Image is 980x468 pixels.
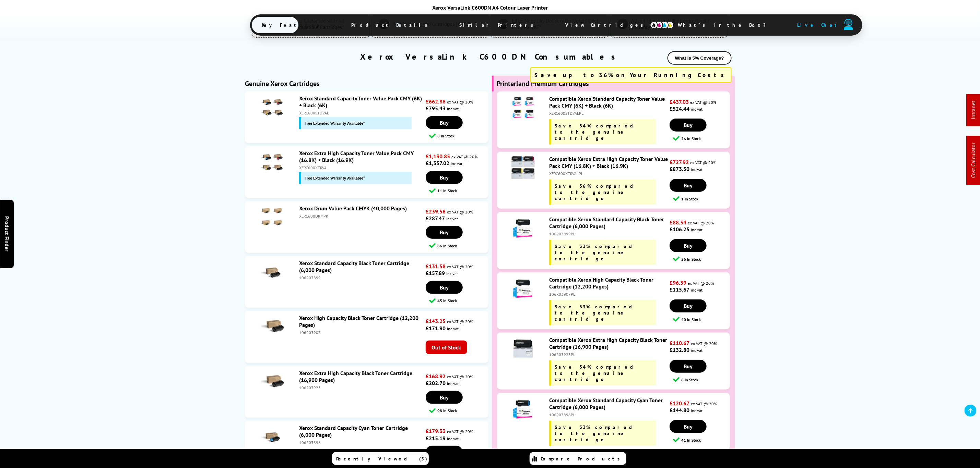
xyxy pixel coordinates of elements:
[305,175,365,181] span: Free Extended Warranty Available*
[670,98,689,105] strong: £437.03
[549,412,668,417] div: 106R03896PL
[447,99,473,104] span: ex VAT @ 20%
[555,123,640,141] span: Save 34% compared to the genuine cartridge
[497,79,589,88] b: Printerland Premium Cartridges
[336,456,428,462] span: Recently Viewed (5)
[511,95,535,119] img: Compatible Xerox Standard Capacity Toner Value Pack CMY (6K) + Black (6K)
[299,260,409,273] a: Xerox Standard Capacity Black Toner Cartridge (6,000 Pages)
[299,213,424,219] div: XERC600DRMPK
[426,380,446,386] strong: £202.70
[670,105,689,112] strong: £524.44
[447,429,473,434] span: ex VAT @ 20%
[260,424,284,448] img: Xerox Standard Capacity Cyan Toner Cartridge (6,000 Pages)
[690,160,716,165] span: ex VAT @ 20%
[299,385,424,390] div: 106R03923
[511,397,535,421] img: Compatible Xerox Standard Capacity Cyan Toner Cartridge (6,000 Pages)
[673,195,729,202] div: 1 In Stock
[260,370,284,394] img: Xerox Extra High Capacity Black Toner Cartridge (16,900 Pages)
[426,98,446,105] strong: £662.86
[670,226,689,233] strong: £106.25
[426,373,446,380] strong: £168.92
[245,79,319,88] b: Genuine Xerox Cartridges
[691,227,702,232] span: inc vat
[341,17,442,33] span: Product Details
[555,16,660,34] span: View Cartridges
[691,341,717,346] span: ex VAT @ 20%
[688,220,714,225] span: ex VAT @ 20%
[446,216,458,221] span: inc vat
[511,276,535,300] img: Compatible Xerox High Capacity Black Toner Cartridge (12,200 Pages)
[3,217,10,252] span: Product Finder
[541,456,624,462] span: Compare Products
[451,154,477,159] span: ex VAT @ 20%
[670,346,689,353] strong: £132.80
[250,4,730,11] div: Xerox VersaLink C600DN A4 Colour Laser Printer
[299,440,424,445] div: 106R03896
[970,101,977,120] a: Intranet
[440,229,449,236] span: Buy
[684,303,693,309] span: Buy
[684,122,693,128] span: Buy
[549,336,667,350] a: Compatible Xerox Extra High Capacity Black Toner Cartridge (16,900 Pages)
[260,205,284,229] img: Xerox Drum Value Pack CMYK (40,000 Pages)
[691,348,702,353] span: inc vat
[260,315,284,338] img: Xerox High Capacity Black Toner Cartridge (12,200 Pages)
[426,208,446,215] strong: £239.56
[299,315,418,328] a: Xerox High Capacity Black Toner Cartridge (12,200 Pages)
[451,161,462,166] span: inc vat
[673,135,729,141] div: 26 In Stock
[549,216,664,230] a: Compatible Xerox Standard Capacity Black Toner Cartridge (6,000 Pages)
[555,183,640,201] span: Save 36% compared to the genuine cartridge
[549,111,668,116] div: XERC600STDVALPL
[447,264,473,269] span: ex VAT @ 20%
[555,424,639,443] span: Save 33% compared to the genuine cartridge
[299,150,414,163] a: Xerox Extra High Capacity Toner Value Pack CMY (16.8K) + Black (16.9K)
[549,276,653,290] a: Compatible Xerox High Capacity Black Toner Cartridge (12,200 Pages)
[440,284,449,291] span: Buy
[426,160,449,167] strong: £1,357.02
[684,182,693,189] span: Buy
[555,304,639,322] span: Save 33% compared to the genuine cartridge
[673,316,729,322] div: 40 In Stock
[299,424,408,438] a: Xerox Standard Capacity Cyan Toner Cartridge (6,000 Pages)
[549,352,668,357] div: 106R03923PL
[690,100,716,105] span: ex VAT @ 20%
[670,159,689,165] strong: £727.92
[447,374,473,379] span: ex VAT @ 20%
[668,17,783,33] span: What’s in the Box?
[252,17,334,33] span: Key Features
[440,174,449,181] span: Buy
[305,121,365,126] span: Free Extended Warranty Available*
[673,436,729,443] div: 41 In Stock
[426,318,446,324] strong: £143.25
[426,153,450,160] strong: £1,130.85
[549,156,668,169] a: Compatible Xerox Extra High Capacity Toner Value Pack CMY (16.8K) + Black (16.9K)
[446,271,458,276] span: inc vat
[684,363,693,370] span: Buy
[670,219,686,226] strong: £88.54
[361,51,620,62] a: Xerox VersaLink C600DN Consumables
[670,400,689,407] strong: £120.67
[299,165,424,170] div: XERC600XTRVAL
[691,167,702,172] span: inc vat
[429,187,488,194] div: 11 In Stock
[530,67,732,83] div: Save up to 36% on Your Running Costs
[670,407,689,414] strong: £144.80
[511,156,535,180] img: Compatible Xerox Extra High Capacity Toner Value Pack CMY (16.8K) + Black (16.9K)
[684,242,693,249] span: Buy
[299,110,424,115] div: XERC600STDVAL
[299,95,422,109] a: Xerox Standard Capacity Toner Value Pack CMY (6K) + Black (6K)
[260,260,284,284] img: Xerox Standard Capacity Black Toner Cartridge (6,000 Pages)
[670,286,689,293] strong: £115.67
[426,215,445,222] strong: £287.47
[299,330,424,335] div: 106R03907
[429,407,488,414] div: 98 In Stock
[555,243,639,262] span: Save 33% compared to the genuine cartridge
[447,106,459,111] span: inc vat
[691,107,702,112] span: inc vat
[511,216,535,240] img: Compatible Xerox Standard Capacity Black Toner Cartridge (6,000 Pages)
[549,231,668,236] div: 106R03899PL
[260,150,284,174] img: Xerox Extra High Capacity Toner Value Pack CMY (16.8K) + Black (16.9K)
[688,281,714,286] span: ex VAT @ 20%
[299,370,412,383] a: Xerox Extra High Capacity Black Toner Cartridge (16,900 Pages)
